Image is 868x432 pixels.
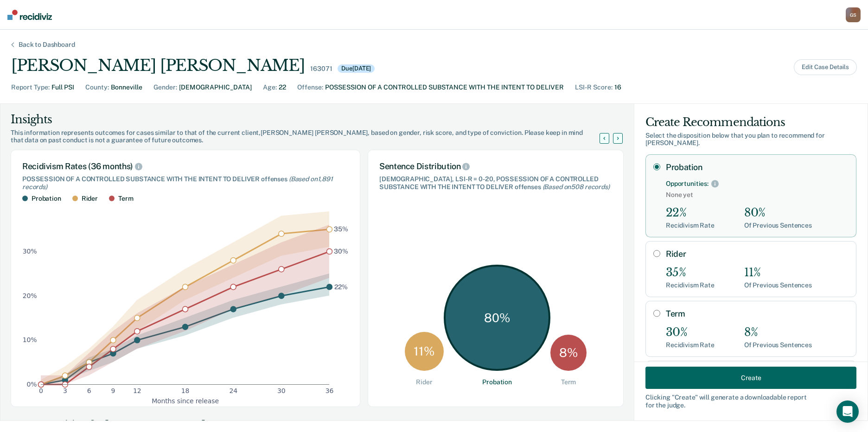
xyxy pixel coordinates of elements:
div: [DEMOGRAPHIC_DATA], LSI-R = 0-20, POSSESSION OF A CONTROLLED SUBSTANCE WITH THE INTENT TO DELIVER... [379,175,612,191]
g: y-axis tick label [23,248,37,388]
div: Rider [82,195,98,203]
div: Bonneville [111,83,142,92]
text: 30% [334,248,348,255]
div: Clicking " Create " will generate a downloadable report for the judge. [645,394,856,409]
button: GS [846,7,861,22]
text: 10% [23,337,37,344]
text: Months since release [152,397,219,405]
text: 0% [27,381,37,388]
div: Age : [263,83,277,92]
div: [PERSON_NAME] [PERSON_NAME] [11,56,305,75]
div: Create Recommendations [645,115,856,130]
div: Probation [482,378,512,386]
g: area [41,211,329,384]
label: Rider [666,249,849,259]
div: 163071 [310,65,332,73]
span: None yet [666,191,849,199]
text: 9 [111,388,115,395]
div: 30% [666,326,715,339]
div: LSI-R Score : [575,83,613,92]
text: 20% [23,292,37,299]
div: Recidivism Rate [666,281,715,289]
div: 8 % [550,335,587,371]
div: Offense : [297,83,323,92]
label: Probation [666,162,849,172]
div: 22 [279,83,286,92]
div: G S [846,7,861,22]
text: 36 [325,388,334,395]
div: POSSESSION OF A CONTROLLED SUBSTANCE WITH THE INTENT TO DELIVER [325,83,564,92]
img: Recidiviz [7,10,52,20]
div: 16 [614,83,621,92]
g: text [334,226,348,291]
span: (Based on 1,891 records ) [22,175,333,191]
div: Term [561,378,576,386]
div: 8% [744,326,812,339]
button: Edit Case Details [794,59,857,75]
div: Of Previous Sentences [744,222,812,229]
div: Open Intercom Messenger [836,400,859,423]
div: POSSESSION OF A CONTROLLED SUBSTANCE WITH THE INTENT TO DELIVER offenses [22,175,349,191]
text: 18 [181,388,190,395]
span: (Based on 508 records ) [542,183,610,191]
div: Report Type : [11,83,50,92]
g: x-axis tick label [39,388,333,395]
div: Sentence Distribution [379,161,612,172]
button: Create [645,367,856,389]
text: 30 [277,388,286,395]
div: Insights [11,112,611,127]
div: Of Previous Sentences [744,281,812,289]
div: Gender : [153,83,177,92]
text: 35% [334,226,348,233]
div: Recidivism Rate [666,222,715,229]
text: 6 [87,388,91,395]
label: Term [666,309,849,319]
div: 11% [744,266,812,280]
div: County : [85,83,109,92]
g: x-axis label [152,397,219,405]
div: Term [118,195,133,203]
text: 24 [229,388,237,395]
div: Of Previous Sentences [744,341,812,349]
div: Select the disposition below that you plan to recommend for [PERSON_NAME] . [645,132,856,147]
div: 22% [666,206,715,220]
text: 22% [334,283,348,291]
div: 80 % [444,265,550,371]
div: 80% [744,206,812,220]
div: 35% [666,266,715,280]
div: Back to Dashboard [7,41,86,49]
div: Probation [32,195,61,203]
div: Full PSI [51,83,74,92]
div: Rider [416,378,432,386]
div: Recidivism Rates (36 months) [22,161,349,172]
div: Recidivism Rate [666,341,715,349]
text: 0 [39,388,43,395]
div: Opportunities: [666,180,708,188]
text: 12 [133,388,141,395]
div: [DEMOGRAPHIC_DATA] [179,83,252,92]
g: dot [38,227,332,388]
text: 3 [63,388,67,395]
div: This information represents outcomes for cases similar to that of the current client, [PERSON_NAM... [11,129,611,145]
div: 11 % [405,332,444,371]
div: Due [DATE] [338,64,375,73]
text: 30% [23,248,37,255]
